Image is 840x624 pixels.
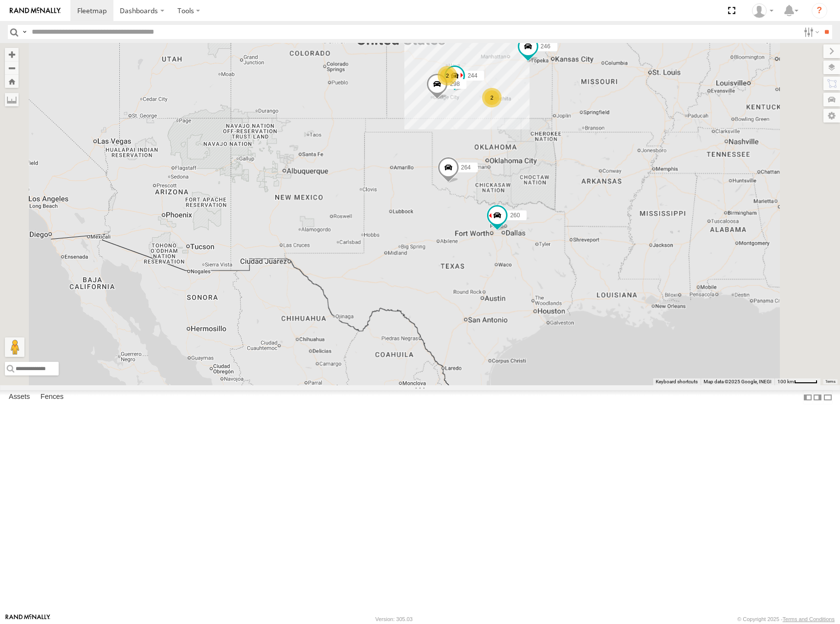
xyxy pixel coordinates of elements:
span: 298 [450,80,460,87]
span: 244 [467,72,477,79]
div: 2 [438,66,457,85]
img: rand-logo.svg [10,7,61,14]
span: 264 [461,164,471,170]
label: Measure [5,93,19,106]
button: Zoom Home [5,75,19,88]
div: 2 [482,88,502,107]
span: Map data ©2025 Google, INEGI [704,379,772,384]
div: © Copyright 2025 - [737,616,835,622]
label: Search Filter Options [800,25,821,39]
button: Zoom out [5,61,19,75]
label: Search Query [21,25,28,39]
label: Fences [36,391,68,404]
i: ? [812,3,827,19]
button: Keyboard shortcuts [656,378,698,385]
button: Zoom in [5,48,19,61]
button: Drag Pegman onto the map to open Street View [5,337,24,357]
span: 260 [510,212,520,219]
label: Hide Summary Table [823,390,833,404]
a: Terms and Conditions [783,616,835,622]
label: Map Settings [823,109,840,123]
span: 246 [541,43,551,50]
div: Shane Miller [749,3,777,18]
a: Visit our Website [5,614,50,624]
div: Version: 305.03 [376,616,413,622]
button: Map Scale: 100 km per 44 pixels [774,378,820,385]
label: Dock Summary Table to the Left [803,390,813,404]
label: Assets [4,391,35,404]
span: 100 km [777,379,794,384]
a: Terms [825,379,836,383]
label: Dock Summary Table to the Right [813,390,822,404]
